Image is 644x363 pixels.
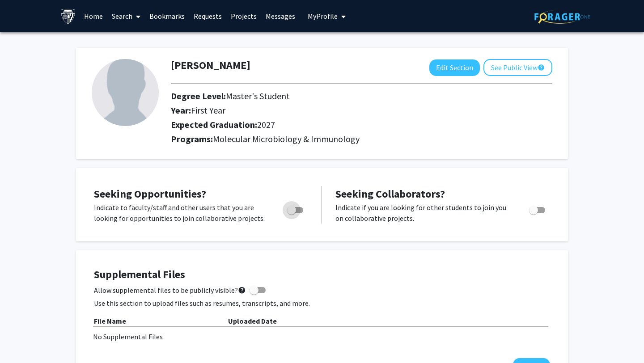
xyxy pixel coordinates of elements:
img: Profile Picture [92,59,159,126]
h2: Programs: [171,134,552,144]
div: Toggle [525,202,550,215]
a: Bookmarks [145,0,189,32]
img: ForagerOne Logo [534,10,590,24]
iframe: Chat [7,323,38,356]
h4: Supplemental Files [94,268,550,281]
span: First Year [191,105,225,116]
a: Messages [261,0,300,32]
mat-icon: help [238,285,246,295]
p: Use this section to upload files such as resumes, transcripts, and more. [94,298,550,308]
div: Toggle [284,202,308,215]
b: Uploaded Date [228,317,277,325]
span: Master's Student [226,90,290,101]
span: Seeking Collaborators? [335,187,445,201]
h2: Expected Graduation: [171,119,475,130]
b: File Name [94,317,126,325]
button: See Public View [483,59,552,76]
span: Seeking Opportunities? [94,187,206,201]
div: No Supplemental Files [93,331,551,342]
p: Indicate to faculty/staff and other users that you are looking for opportunities to join collabor... [94,202,270,224]
button: Edit Section [429,59,480,76]
span: 2027 [257,119,275,130]
h2: Degree Level: [171,91,475,101]
h1: [PERSON_NAME] [171,59,250,72]
h2: Year: [171,105,475,116]
span: My Profile [308,12,338,21]
span: Allow supplemental files to be publicly visible? [94,285,246,295]
a: Requests [189,0,226,32]
span: Molecular Microbiology & Immunology [213,133,360,144]
p: Indicate if you are looking for other students to join you on collaborative projects. [335,202,512,224]
a: Home [80,0,107,32]
a: Search [107,0,145,32]
img: Johns Hopkins University Logo [60,8,76,24]
mat-icon: help [538,62,545,73]
a: Projects [226,0,261,32]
